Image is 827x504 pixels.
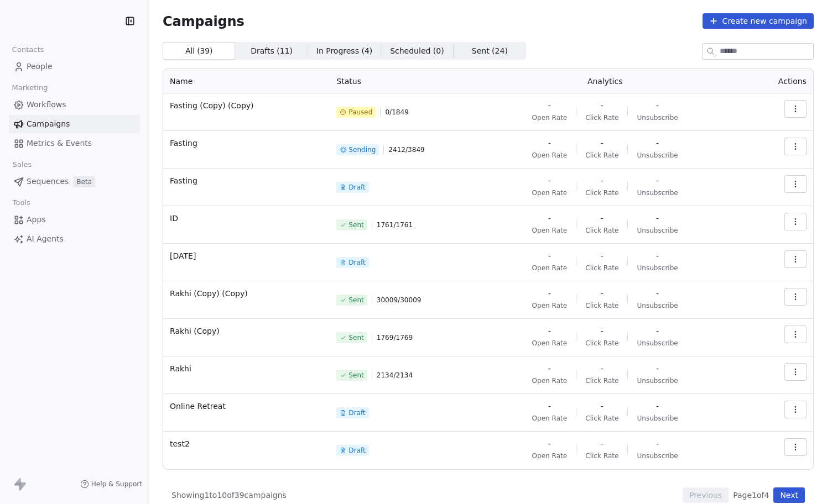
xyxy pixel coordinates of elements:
[532,339,568,348] span: Open Rate
[601,100,604,111] span: -
[548,138,551,149] span: -
[656,326,659,337] span: -
[251,45,293,57] span: Drafts ( 11 )
[170,250,323,261] span: [DATE]
[637,151,678,160] span: Unsubscribe
[349,371,363,380] span: Sent
[585,376,618,385] span: Click Rate
[472,45,508,57] span: Sent ( 24 )
[656,401,659,412] span: -
[170,288,323,299] span: Rakhi (Copy) (Copy)
[532,264,568,272] span: Open Rate
[548,288,551,299] span: -
[656,175,659,186] span: -
[548,438,551,449] span: -
[377,371,413,380] span: 2134 / 2134
[468,69,742,93] th: Analytics
[637,452,678,460] span: Unsubscribe
[601,288,604,299] span: -
[9,172,140,191] a: SequencesBeta
[585,264,618,272] span: Click Rate
[585,414,618,423] span: Click Rate
[585,301,618,310] span: Click Rate
[585,226,618,235] span: Click Rate
[163,13,245,29] span: Campaigns
[733,490,769,501] span: Page 1 of 4
[27,138,92,149] span: Metrics & Events
[349,296,363,305] span: Sent
[349,108,372,117] span: Paused
[637,264,678,272] span: Unsubscribe
[27,99,66,111] span: Workflows
[385,108,408,117] span: 0 / 1849
[9,230,140,248] a: AI Agents
[637,113,678,122] span: Unsubscribe
[377,333,413,342] span: 1769 / 1769
[27,61,53,72] span: People
[349,183,365,192] span: Draft
[330,69,468,93] th: Status
[27,176,69,187] span: Sequences
[601,175,604,186] span: -
[548,326,551,337] span: -
[8,156,37,173] span: Sales
[27,118,70,130] span: Campaigns
[390,45,444,57] span: Scheduled ( 0 )
[170,138,323,149] span: Fasting
[601,326,604,337] span: -
[585,151,618,160] span: Click Rate
[637,226,678,235] span: Unsubscribe
[637,339,678,348] span: Unsubscribe
[171,490,287,501] span: Showing 1 to 10 of 39 campaigns
[601,213,604,224] span: -
[9,57,140,76] a: People
[548,213,551,224] span: -
[548,401,551,412] span: -
[585,452,618,460] span: Click Rate
[8,195,35,211] span: Tools
[585,113,618,122] span: Click Rate
[349,221,363,229] span: Sent
[656,250,659,261] span: -
[349,145,376,154] span: Sending
[163,69,330,93] th: Name
[9,115,140,133] a: Campaigns
[532,188,568,197] span: Open Rate
[91,480,142,489] span: Help & Support
[656,138,659,149] span: -
[656,438,659,449] span: -
[656,213,659,224] span: -
[9,96,140,114] a: Workflows
[9,211,140,229] a: Apps
[656,288,659,299] span: -
[349,446,365,455] span: Draft
[27,233,64,245] span: AI Agents
[532,151,568,160] span: Open Rate
[7,41,49,58] span: Contacts
[601,138,604,149] span: -
[170,213,323,224] span: ID
[170,175,323,186] span: Fasting
[637,188,678,197] span: Unsubscribe
[548,100,551,111] span: -
[7,80,53,96] span: Marketing
[532,226,568,235] span: Open Rate
[683,487,729,503] button: Previous
[742,69,813,93] th: Actions
[637,414,678,423] span: Unsubscribe
[349,258,365,267] span: Draft
[656,100,659,111] span: -
[548,363,551,374] span: -
[548,175,551,186] span: -
[349,333,363,342] span: Sent
[637,376,678,385] span: Unsubscribe
[170,326,323,337] span: Rakhi (Copy)
[703,13,814,29] button: Create new campaign
[601,250,604,261] span: -
[601,363,604,374] span: -
[637,301,678,310] span: Unsubscribe
[601,401,604,412] span: -
[601,438,604,449] span: -
[316,45,373,57] span: In Progress ( 4 )
[656,363,659,374] span: -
